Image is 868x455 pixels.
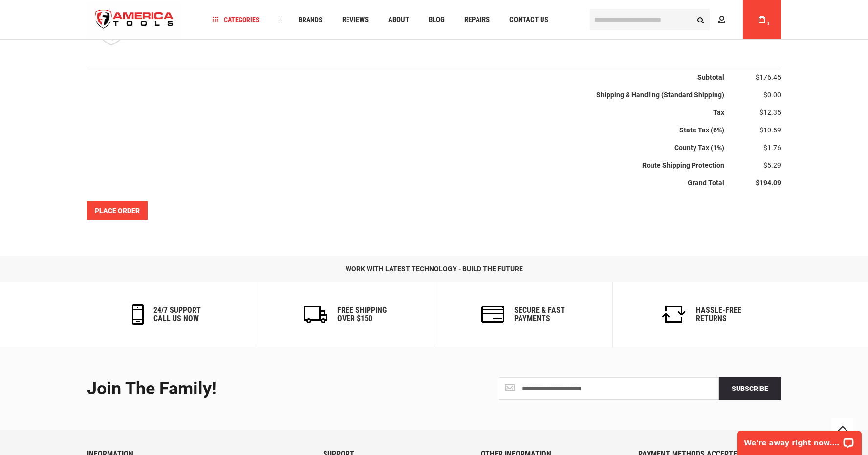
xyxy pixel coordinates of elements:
span: $176.45 [756,73,781,81]
a: Blog [424,13,449,26]
span: Tax [713,108,724,116]
span: Repairs [464,16,490,23]
h6: 24/7 support call us now [153,306,201,323]
span: Categories [213,16,260,23]
a: Reviews [338,13,373,26]
a: About [384,13,413,26]
span: $0.00 [763,91,781,99]
span: $1.76 [763,144,781,152]
h6: Hassle-Free Returns [696,306,741,323]
span: Blog [429,16,445,23]
span: Contact Us [509,16,548,23]
span: $5.29 [763,161,781,169]
button: Place Order [87,201,148,220]
span: $10.59 [759,126,781,134]
h6: Free Shipping Over $150 [337,306,387,323]
th: Route Shipping Protection [87,156,724,174]
a: Repairs [460,13,494,26]
th: State Tax (6%) [87,121,724,139]
span: About [388,16,409,23]
a: Contact Us [505,13,553,26]
iframe: LiveChat chat widget [731,424,868,455]
th: Shipping & Handling (Standard Shipping) [87,86,724,104]
th: Subtotal [87,68,724,87]
img: America Tools [87,1,182,38]
a: Categories [208,13,264,26]
span: Brands [299,16,323,23]
span: Reviews [342,16,369,23]
button: Subscribe [719,377,781,400]
span: $194.09 [756,179,781,187]
a: Brands [294,13,327,26]
button: Search [691,10,710,29]
h6: secure & fast payments [514,306,565,323]
strong: Grand Total [688,179,724,187]
div: Join the Family! [87,379,427,399]
th: County Tax (1%) [87,139,724,156]
span: Subscribe [732,385,768,392]
span: 1 [767,21,770,26]
a: store logo [87,1,182,38]
span: Place Order [95,207,140,215]
span: $12.35 [759,108,781,116]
